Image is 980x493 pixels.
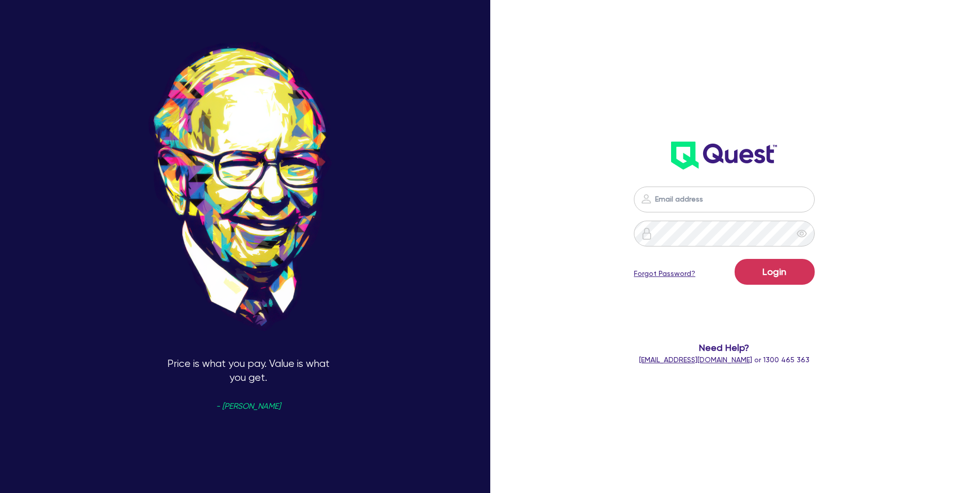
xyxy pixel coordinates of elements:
button: Login [735,259,815,285]
span: Need Help? [593,341,855,355]
img: icon-password [641,227,653,240]
img: wH2k97JdezQIQAAAABJRU5ErkJggg== [671,142,777,170]
span: - [PERSON_NAME] [216,403,281,410]
input: Email address [634,187,815,212]
span: eye [797,228,807,239]
a: [EMAIL_ADDRESS][DOMAIN_NAME] [639,356,752,364]
span: or 1300 465 363 [639,356,810,364]
img: icon-password [640,193,652,205]
a: Forgot Password? [634,268,695,279]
